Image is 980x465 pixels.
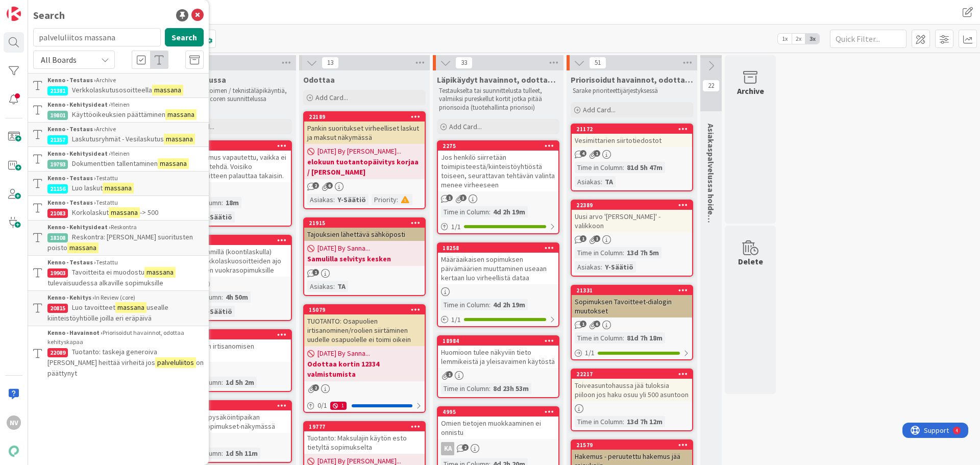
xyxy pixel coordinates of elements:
[460,194,467,201] span: 3
[47,125,204,134] div: Archive
[309,423,425,430] div: 19777
[47,184,68,193] div: 21156
[702,80,720,92] span: 22
[67,242,99,253] mark: massana
[169,400,292,463] a: 22650Liiketilan ja pysäköintipaikan pikalinkit Sopimukset-näkymässäTime in Column:1d 5h 11m
[571,285,693,360] a: 21331Sopimuksen Tavoitteet-dialogin muutoksetTime in Column:81d 7h 18m1/1
[438,221,558,233] div: 1/1
[169,235,292,321] a: 22646Laskutusryhmillä (koontilaskulla) olevien verkkolaskuosoitteiden ajo huoneistojen vuokrasopi...
[47,198,204,207] div: Testattu
[169,329,292,392] a: 22609Sopimuksen irtisanomisen peruminenTime in Column:1d 5h 2m
[103,183,134,193] mark: massana
[7,7,21,21] img: Visit kanbanzone.com
[623,332,624,344] span: :
[170,401,291,433] div: 22650Liiketilan ja pysäköintipaikan pikalinkit Sopimukset-näkymässä
[439,87,557,112] p: Testaukselta tai suunnittelusta tulleet, valmiiksi pureskellut kortit jotka pitää priorisoida (tu...
[624,247,661,258] div: 13d 7h 5m
[170,245,291,277] div: Laskutusryhmillä (koontilaskulla) olevien verkkolaskuosoitteiden ajo huoneistojen vuokrasopimuksille
[491,299,528,310] div: 4d 2h 19m
[222,197,223,208] span: :
[303,304,426,413] a: 15079TUOTANTO: Osapuolien irtisanominen/roolien siirtäminen uudelle osapuolelle ei toimi oikein[D...
[571,75,693,85] span: Priorisoidut havainnot, odottaa kehityskapaa
[304,422,425,454] div: 19777Tuotanto: Maksulajin käytön esto tietyltä sopimukselta
[47,348,68,357] div: 22089
[47,149,204,158] div: Yleinen
[170,339,291,362] div: Sopimuksen irtisanomisen peruminen
[47,174,204,183] div: Testattu
[175,331,291,338] div: 22609
[317,146,401,157] span: [DATE] By [PERSON_NAME]...
[443,244,558,252] div: 18258
[489,299,491,310] span: :
[72,159,158,168] span: Dokumenttien tallentaminen
[170,410,291,433] div: Liiketilan ja pysäköintipaikan pikalinkit Sopimukset-näkymässä
[312,182,319,189] span: 2
[572,440,692,450] div: 21579
[438,346,558,368] div: Huomioon tulee näkyviin tieto lemmikeistä ja yleisavaimen käytöstä
[326,182,333,189] span: 6
[109,207,140,218] mark: massana
[47,328,204,347] div: Priorisoidut havainnot, odottaa kehityskapaa
[572,125,692,147] div: 21172Vesimittarien siirtotiedostot
[602,176,616,187] div: TA
[576,126,692,133] div: 21172
[175,402,291,409] div: 22650
[53,4,56,12] div: 4
[623,162,624,173] span: :
[438,141,558,191] div: 2275Jos henkilö siirretään toimipisteestä/kiinteistöyhtiöstä toiseen, seurattavan tehtävän valint...
[47,199,96,206] b: Kenno - Testaus ›
[72,267,144,277] span: Tavoitteita ei muodostu
[303,75,335,85] span: Odottaa
[47,76,204,85] div: Archive
[438,243,558,284] div: 18258Määräaikaisen sopimuksen päivämäärien muuttaminen useaan kertaan luo virheellistä dataa
[47,304,68,313] div: 20815
[602,261,636,273] div: Y-Säätiö
[623,416,624,427] span: :
[491,206,528,217] div: 4d 2h 19m
[170,151,291,182] div: Maksusitoumus vapautettu, vaikka ei sitä pitänyt tehdä. Voisiko vakuustavoitteen palauttaa takaisin.
[47,101,111,108] b: Kenno - Kehitysideat ›
[576,442,692,449] div: 21579
[572,347,692,359] div: 1/1
[333,194,335,205] span: :
[438,336,558,346] div: 18984
[330,402,347,410] div: 1
[304,399,425,412] div: 0/11
[72,110,165,119] span: Käyttöoikeuksien päättäminen
[164,134,195,144] mark: massana
[47,174,96,182] b: Kenno - Testaus ›
[438,336,558,368] div: 18984Huomioon tulee näkyviin tieto lemmikeistä ja yleisavaimen käytöstä
[438,253,558,284] div: Määräaikaisen sopimuksen päivämäärien muuttaminen useaan kertaan luo virheellistä dataa
[443,142,558,150] div: 2275
[47,150,111,157] b: Kenno - Kehitysideat ›
[304,121,425,144] div: Pankin suoritukset virheelliset laskut ja maksut näkymässä
[201,211,235,223] div: Y-Säätiö
[572,286,692,317] div: 21331Sopimuksen Tavoitteet-dialogin muutokset
[572,379,692,401] div: Toiveasuntohaussa jää tuloksia piiloon jos haku osuu yli 500 asuntoon
[572,370,692,379] div: 22217
[372,194,397,205] div: Priority
[575,176,601,187] div: Asiakas
[572,286,692,295] div: 21331
[47,329,103,336] b: Kenno - Havainnot ›
[737,85,764,97] div: Archive
[47,111,68,120] div: 19801
[441,442,454,455] div: KA
[437,75,559,85] span: Läpikäydyt havainnot, odottaa priorisointia
[583,105,616,114] span: Add Card...
[223,448,260,459] div: 1d 5h 11m
[317,400,327,411] span: 0 / 1
[304,218,425,228] div: 21915
[624,416,665,427] div: 13d 7h 12m
[572,210,692,232] div: Uusi arvo '[PERSON_NAME]' - valikkoon
[303,217,426,296] a: 21915Tajouksien lähettävä sähköposti[DATE] By Sanna...Samulilla selvitys keskenAsiakas:TA
[72,183,103,192] span: Luo laskut
[573,87,691,95] p: Sarake prioriteettijärjestyksessä
[170,330,291,339] div: 22609
[805,34,819,44] span: 3x
[47,278,163,287] span: tulevaisuudessa alkaville sopimuksille
[572,370,692,401] div: 22217Toiveasuntohaussa jää tuloksia piiloon jos haku osuu yli 500 asuntoon
[594,150,600,157] span: 1
[47,293,204,302] div: In Review (core)
[571,369,693,431] a: 22217Toiveasuntohaussa jää tuloksia piiloon jos haku osuu yli 500 asuntoonTime in Column:13d 7h 12m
